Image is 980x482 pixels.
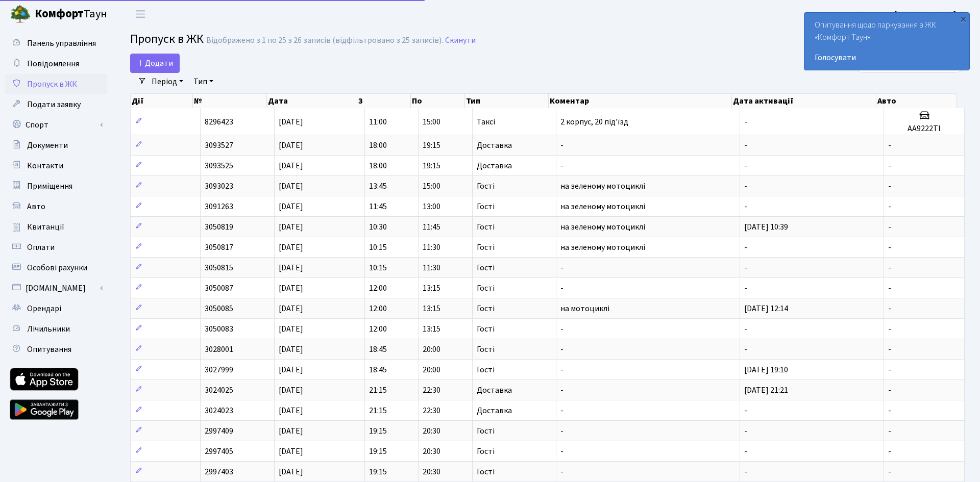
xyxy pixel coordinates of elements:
span: на зеленому мотоциклі [560,181,645,192]
span: - [888,446,891,457]
span: 2997403 [205,466,233,477]
span: [DATE] [279,303,303,314]
span: - [744,140,747,151]
span: 13:00 [423,201,440,212]
a: Період [148,73,187,90]
a: Особові рахунки [5,258,107,278]
span: Опитування [27,344,71,355]
span: - [560,140,563,151]
span: 20:30 [423,466,440,477]
span: Доставка [477,407,512,415]
span: Доставка [477,386,512,394]
span: - [560,323,563,335]
span: 10:30 [369,221,387,233]
span: 18:00 [369,160,387,171]
a: Квитанції [5,217,107,237]
span: - [888,405,891,416]
span: Доставка [477,141,512,149]
span: Гості [477,468,495,476]
span: - [744,262,747,273]
div: Опитування щодо паркування в ЖК «Комфорт Таун» [804,13,969,70]
span: 19:15 [423,140,440,151]
span: 11:00 [369,116,387,128]
span: 3050815 [205,262,233,273]
span: 2997405 [205,446,233,457]
span: [DATE] [279,283,303,294]
span: Лічильники [27,323,70,335]
span: - [744,405,747,416]
span: [DATE] [279,242,303,253]
a: Авто [5,196,107,217]
span: Доставка [477,162,512,170]
a: Приміщення [5,176,107,196]
span: Гості [477,447,495,455]
span: 3093527 [205,140,233,151]
a: Документи [5,135,107,156]
span: 3050819 [205,221,233,233]
span: 19:15 [369,425,387,437]
th: Тип [465,94,549,108]
span: Приміщення [27,181,72,192]
span: [DATE] [279,116,303,128]
div: × [958,14,968,24]
span: - [888,201,891,212]
span: - [888,323,891,335]
span: Особові рахунки [27,262,87,273]
span: 18:00 [369,140,387,151]
span: 3050085 [205,303,233,314]
span: 21:15 [369,405,387,416]
a: Скинути [445,36,476,45]
span: - [560,405,563,416]
span: - [560,425,563,437]
a: Голосувати [815,52,959,64]
span: 20:30 [423,425,440,437]
span: 15:00 [423,181,440,192]
span: - [744,242,747,253]
span: - [560,466,563,477]
h5: AA9222TI [888,124,960,134]
span: на зеленому мотоциклі [560,242,645,253]
span: Контакти [27,160,63,171]
span: - [744,323,747,335]
span: Гості [477,325,495,333]
span: - [888,181,891,192]
span: Гості [477,223,495,231]
span: на зеленому мотоциклі [560,221,645,233]
div: Відображено з 1 по 25 з 26 записів (відфільтровано з 25 записів). [206,36,443,45]
span: - [888,242,891,253]
span: Таксі [477,118,495,126]
span: - [560,160,563,171]
span: 20:30 [423,446,440,457]
span: [DATE] [279,262,303,273]
a: Карплюк [PERSON_NAME]. В. [857,8,968,20]
span: - [560,344,563,355]
span: [DATE] [279,221,303,233]
span: [DATE] [279,405,303,416]
span: - [744,344,747,355]
span: Повідомлення [27,58,79,69]
span: [DATE] [279,425,303,437]
span: на мотоциклі [560,303,609,314]
span: 11:45 [369,201,387,212]
span: 11:45 [423,221,440,233]
span: 19:15 [369,446,387,457]
span: [DATE] [279,364,303,375]
th: Коментар [549,94,732,108]
span: 3027999 [205,364,233,375]
span: Орендарі [27,303,61,314]
span: 10:15 [369,242,387,253]
span: Авто [27,201,45,212]
th: Дата активації [732,94,876,108]
span: Пропуск в ЖК [130,30,204,48]
span: [DATE] 19:10 [744,364,788,375]
th: Дії [131,94,193,108]
span: Таун [35,6,107,23]
span: Подати заявку [27,99,81,110]
span: 11:30 [423,262,440,273]
span: 18:45 [369,344,387,355]
span: 20:00 [423,364,440,375]
span: Гості [477,366,495,374]
span: Гості [477,243,495,251]
span: Гості [477,284,495,292]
